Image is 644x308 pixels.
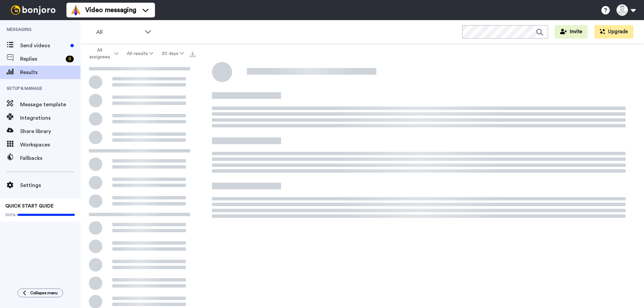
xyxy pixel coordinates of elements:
span: Video messaging [85,5,136,15]
span: Send videos [20,42,68,50]
button: Invite [555,25,588,39]
button: Upgrade [594,25,633,39]
span: Replies [20,55,63,63]
span: Integrations [20,114,80,122]
span: Settings [20,181,80,189]
span: Results [20,68,80,76]
span: QUICK START GUIDE [5,204,54,208]
span: Message template [20,101,80,109]
img: export.svg [190,52,195,57]
img: bj-logo-header-white.svg [8,5,58,15]
span: Fallbacks [20,154,80,162]
button: Collapse menu [17,289,63,297]
span: Collapse menu [30,290,58,296]
button: All results [123,48,158,60]
span: Workspaces [20,141,80,149]
img: vm-color.svg [70,5,81,15]
button: 30 days [157,48,188,60]
button: Export all results that match these filters now. [188,49,197,59]
span: All assignees [86,47,113,60]
span: 100% [5,212,16,218]
div: 8 [66,56,74,62]
button: All assignees [82,44,123,63]
span: All [96,28,141,36]
span: Share library [20,127,80,135]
